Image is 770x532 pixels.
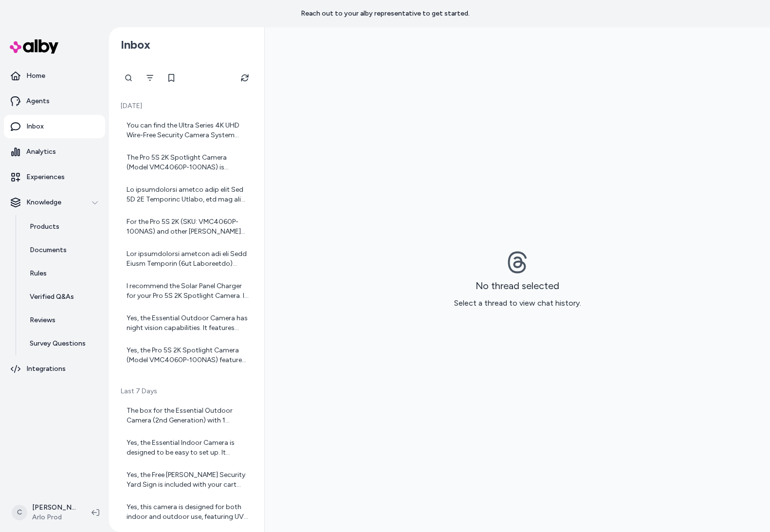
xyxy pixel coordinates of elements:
p: [PERSON_NAME] [32,503,76,513]
p: Inbox [26,122,44,131]
div: Yes, the Pro 5S 2K Spotlight Camera (Model VMC4060P-100NAS) features 12x digital zoom. It also ha... [127,346,249,365]
p: Analytics [26,147,56,157]
a: Documents [20,238,105,262]
button: Refresh [235,68,255,88]
a: Rules [20,262,105,285]
a: Experiences [4,165,105,189]
a: Yes, the Pro 5S 2K Spotlight Camera (Model VMC4060P-100NAS) features 12x digital zoom. It also ha... [119,340,255,371]
p: Reviews [30,315,55,325]
a: Yes, the Free [PERSON_NAME] Security Yard Sign is included with your cart along with The Essentia... [119,464,255,495]
a: Verified Q&As [20,285,105,309]
button: Filter [140,68,160,88]
p: Survey Questions [30,339,86,349]
p: Experiences [26,172,65,182]
a: Yes, this camera is designed for both indoor and outdoor use, featuring UV and weather-resistant ... [119,496,255,528]
div: Yes, the Free [PERSON_NAME] Security Yard Sign is included with your cart along with The Essentia... [127,470,249,490]
a: Integrations [4,357,105,381]
div: I recommend the Solar Panel Charger for your Pro 5S 2K Spotlight Camera. It is designed to keep y... [127,281,249,301]
p: Products [30,222,59,232]
a: Lor ipsumdolorsi ametcon adi eli Sedd Eiusm Temporin (6ut Laboreetdo) magnaali eni admi veniam: q... [119,243,255,275]
p: Rules [30,269,47,278]
h3: No thread selected [476,280,559,292]
a: The Pro 5S 2K Spotlight Camera (Model VMC4060P-100NAS) is compatible with [PERSON_NAME] Base Stat... [119,147,255,178]
p: Integrations [26,364,66,374]
div: Yes, this camera is designed for both indoor and outdoor use, featuring UV and weather-resistant ... [127,502,249,522]
button: C[PERSON_NAME]Arlo Prod [6,497,84,528]
p: Knowledge [26,198,61,207]
a: Yes, the Essential Indoor Camera is designed to be easy to set up. It typically involves simple s... [119,432,255,463]
div: Lor ipsumdolorsi ametcon adi eli Sedd Eiusm Temporin (6ut Laboreetdo) magnaali eni admi veniam: q... [127,249,249,269]
div: Yes, the Essential Outdoor Camera has night vision capabilities. It features color night vision, ... [127,313,249,333]
button: Knowledge [4,191,105,214]
a: Survey Questions [20,332,105,355]
a: I recommend the Solar Panel Charger for your Pro 5S 2K Spotlight Camera. It is designed to keep y... [119,275,255,307]
p: Agents [26,96,50,106]
a: You can find the Ultra Series 4K UHD Wire-Free Security Camera System User Manual and Installatio... [119,115,255,146]
a: Reviews [20,309,105,332]
p: [DATE] [119,101,255,111]
a: Lo ipsumdolorsi ametco adip elit Sed 5D 2E Temporinc Utlabo, etd mag ali eni adminimve quisn: 6. ... [119,179,255,210]
a: Inbox [4,115,105,138]
a: Home [4,64,105,88]
h2: Inbox [121,37,150,52]
a: Yes, the Essential Outdoor Camera has night vision capabilities. It features color night vision, ... [119,308,255,339]
a: Agents [4,90,105,113]
div: You can find the Ultra Series 4K UHD Wire-Free Security Camera System User Manual and Installatio... [127,121,249,140]
div: Yes, the Essential Indoor Camera is designed to be easy to set up. It typically involves simple s... [127,438,249,458]
a: Analytics [4,140,105,164]
p: Reach out to your alby representative to get started. [301,9,470,18]
p: Home [26,71,45,81]
img: alby Logo [10,39,58,54]
p: Verified Q&As [30,292,74,302]
div: The box for the Essential Outdoor Camera (2nd Generation) with 1 Camera includes: - 1x [PERSON_NA... [127,406,249,425]
div: For the Pro 5S 2K (SKU: VMC4060P-100NAS) and other [PERSON_NAME] cameras, a subscription to an [P... [127,217,249,237]
a: For the Pro 5S 2K (SKU: VMC4060P-100NAS) and other [PERSON_NAME] cameras, a subscription to an [P... [119,211,255,242]
span: C [12,505,27,520]
span: Arlo Prod [32,513,76,522]
a: The box for the Essential Outdoor Camera (2nd Generation) with 1 Camera includes: - 1x [PERSON_NA... [119,400,255,431]
p: Last 7 Days [119,386,255,396]
p: Documents [30,245,67,255]
p: Select a thread to view chat history. [454,297,581,309]
a: Products [20,215,105,238]
div: The Pro 5S 2K Spotlight Camera (Model VMC4060P-100NAS) is compatible with [PERSON_NAME] Base Stat... [127,153,249,172]
div: Lo ipsumdolorsi ametco adip elit Sed 5D 2E Temporinc Utlabo, etd mag ali eni adminimve quisn: 6. ... [127,185,249,204]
